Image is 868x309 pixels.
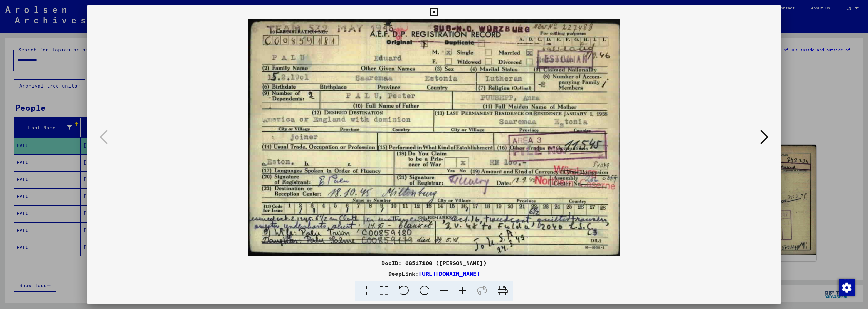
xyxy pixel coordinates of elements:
[839,279,855,296] img: Change consent
[838,279,854,295] div: Change consent
[87,270,781,278] div: DeepLink:
[419,270,480,277] a: [URL][DOMAIN_NAME]
[87,259,781,267] div: DocID: 68517100 ([PERSON_NAME])
[110,19,758,256] img: 001.jpg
